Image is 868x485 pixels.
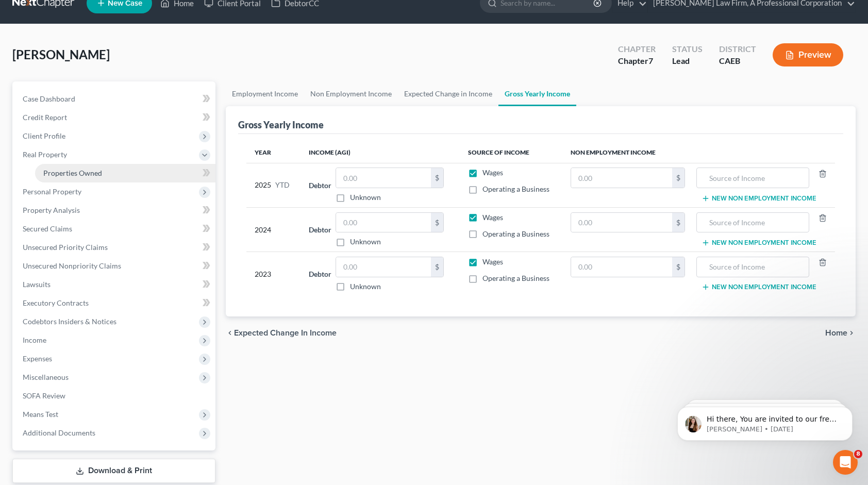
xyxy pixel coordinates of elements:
span: Wages [482,257,503,266]
input: 0.00 [336,257,431,277]
input: 0.00 [336,168,431,188]
span: Client Profile [23,131,65,140]
span: Personal Property [23,187,81,196]
th: Source of Income [460,142,562,163]
div: $ [431,168,443,188]
span: Unsecured Nonpriority Claims [23,261,121,270]
input: Source of Income [702,213,804,232]
span: Properties Owned [43,169,102,177]
input: 0.00 [571,257,672,277]
div: $ [672,257,685,277]
div: Lead [672,55,703,67]
span: Secured Claims [23,224,72,233]
div: Gross Yearly Income [238,119,324,131]
input: 0.00 [571,213,672,232]
a: Lawsuits [14,275,215,294]
span: Real Property [23,150,67,159]
div: $ [431,213,443,232]
span: Executory Contracts [23,298,89,307]
span: Operating a Business [482,185,549,193]
span: Credit Report [23,113,67,122]
span: Wages [482,168,503,177]
a: Unsecured Priority Claims [14,238,215,257]
iframe: Intercom live chat [833,450,858,475]
a: Property Analysis [14,201,215,220]
button: chevron_left Expected Change in Income [226,329,337,337]
div: $ [431,257,443,277]
span: Expected Change in Income [234,329,337,337]
div: 2025 [255,168,292,203]
div: Status [672,43,703,55]
label: Debtor [309,269,331,279]
a: Non Employment Income [304,81,398,106]
span: Expenses [23,354,52,363]
button: New Non Employment Income [702,283,816,291]
div: CAEB [719,55,756,67]
a: SOFA Review [14,387,215,405]
iframe: Intercom notifications message [662,385,868,457]
div: Chapter [618,55,656,67]
th: Year [246,142,301,163]
i: chevron_right [847,329,856,337]
div: 2023 [255,257,292,292]
a: Download & Print [12,459,215,483]
button: New Non Employment Income [702,194,816,203]
span: Means Test [23,410,58,419]
label: Unknown [350,237,381,247]
a: Case Dashboard [14,90,215,108]
a: Gross Yearly Income [498,81,576,106]
div: $ [672,168,685,188]
span: Unsecured Priority Claims [23,243,108,252]
span: Lawsuits [23,280,51,289]
i: chevron_left [226,329,234,337]
a: Employment Income [226,81,304,106]
a: Properties Owned [35,164,215,182]
input: Source of Income [702,168,804,188]
span: Codebtors Insiders & Notices [23,317,116,326]
input: 0.00 [336,213,431,232]
a: Expected Change in Income [398,81,498,106]
th: Income (AGI) [301,142,460,163]
a: Executory Contracts [14,294,215,312]
div: $ [672,213,685,232]
span: Additional Documents [23,428,95,437]
span: SOFA Review [23,391,65,400]
span: Case Dashboard [23,94,75,103]
label: Debtor [309,224,331,235]
span: Home [825,329,847,337]
span: [PERSON_NAME] [12,47,110,62]
input: 0.00 [571,168,672,188]
div: Chapter [618,43,656,55]
button: New Non Employment Income [702,239,816,247]
a: Secured Claims [14,220,215,238]
div: 2024 [255,212,292,247]
span: Operating a Business [482,274,549,282]
button: Preview [773,43,843,66]
button: Home chevron_right [825,329,856,337]
span: Income [23,336,46,344]
label: Debtor [309,180,331,191]
span: YTD [275,180,290,190]
span: Miscellaneous [23,373,69,381]
label: Unknown [350,281,381,292]
th: Non Employment Income [562,142,835,163]
input: Source of Income [702,257,804,277]
label: Unknown [350,192,381,203]
div: District [719,43,756,55]
span: Wages [482,213,503,222]
span: Operating a Business [482,229,549,238]
span: 8 [854,450,862,458]
span: Property Analysis [23,206,80,214]
span: 7 [648,56,653,65]
a: Credit Report [14,108,215,127]
a: Unsecured Nonpriority Claims [14,257,215,275]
